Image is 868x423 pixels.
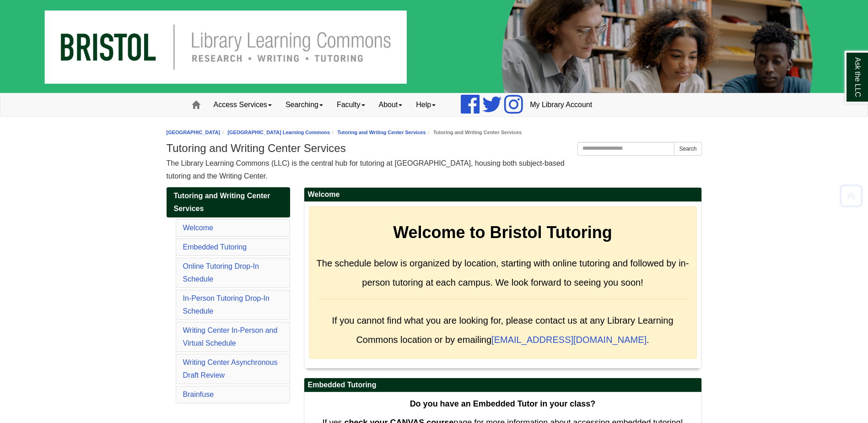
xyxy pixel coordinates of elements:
[330,93,372,116] a: Faculty
[304,378,701,392] h2: Embedded Tutoring
[183,390,214,398] a: Brainfuse
[332,315,673,345] span: If you cannot find what you are looking for, please contact us at any Library Learning Commons lo...
[167,128,702,137] nav: breadcrumb
[491,335,647,345] a: [EMAIL_ADDRESS][DOMAIN_NAME]
[183,224,213,232] a: Welcome
[183,326,278,347] a: Writing Center In-Person and Virtual Schedule
[183,358,278,379] a: Writing Center Asynchronous Draft Review
[836,190,866,202] a: Back to Top
[337,130,426,135] a: Tutoring and Writing Center Services
[227,130,330,135] a: [GEOGRAPHIC_DATA] Learning Commons
[304,188,701,202] h2: Welcome
[523,93,599,116] a: My Library Account
[167,142,702,155] h1: Tutoring and Writing Center Services
[426,128,522,137] li: Tutoring and Writing Center Services
[183,243,247,251] a: Embedded Tutoring
[183,294,270,315] a: In-Person Tutoring Drop-In Schedule
[393,223,612,242] strong: Welcome to Bristol Tutoring
[167,187,290,217] a: Tutoring and Writing Center Services
[174,192,270,212] span: Tutoring and Writing Center Services
[317,258,689,287] span: The schedule below is organized by location, starting with online tutoring and followed by in-per...
[279,93,330,116] a: Searching
[409,93,442,116] a: Help
[207,93,279,116] a: Access Services
[183,262,259,283] a: Online Tutoring Drop-In Schedule
[372,93,410,116] a: About
[167,130,221,135] a: [GEOGRAPHIC_DATA]
[167,159,565,180] span: The Library Learning Commons (LLC) is the central hub for tutoring at [GEOGRAPHIC_DATA], housing ...
[674,142,701,156] button: Search
[410,399,596,408] strong: Do you have an Embedded Tutor in your class?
